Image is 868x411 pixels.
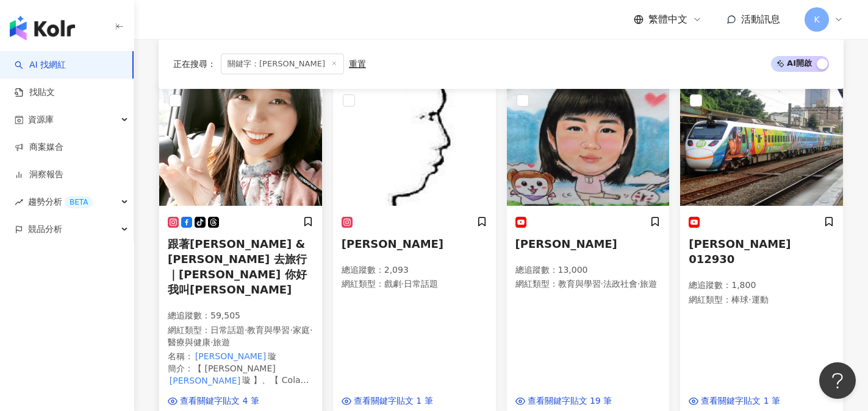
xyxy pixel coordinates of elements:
[168,363,314,387] div: 簡介 ：
[515,264,661,276] p: 總追蹤數 ： 13,000
[28,188,93,216] span: 趨勢分析
[268,351,276,361] span: 璇
[168,325,314,348] p: 網紅類型 ：
[637,279,640,289] span: ·
[168,237,307,297] span: 跟著[PERSON_NAME] & [PERSON_NAME] 去旅行｜[PERSON_NAME] 你好我叫[PERSON_NAME]
[221,54,344,74] span: 關鍵字：[PERSON_NAME]
[342,264,487,276] p: 總追蹤數 ： 2,093
[168,337,210,347] span: 醫療與健康
[558,279,601,289] span: 教育與學習
[168,374,242,387] mark: [PERSON_NAME]
[210,325,245,335] span: 日常話題
[689,237,791,265] span: [PERSON_NAME] 012930
[384,279,401,289] span: 戲劇
[640,279,657,289] span: 旅遊
[689,294,834,306] p: 網紅類型 ：
[401,279,404,289] span: ·
[180,395,259,407] span: 查看關鍵字貼文 4 筆
[28,106,54,133] span: 資源庫
[15,198,23,206] span: rise
[293,325,310,335] span: 家庭
[290,325,292,335] span: ·
[680,84,843,206] img: KOL Avatar
[245,325,247,335] span: ·
[689,395,780,407] a: 查看關鍵字貼文 1 筆
[168,351,314,363] div: 名稱 ：
[515,395,612,407] a: 查看關鍵字貼文 19 筆
[404,279,438,289] span: 日常話題
[751,295,769,304] span: 運動
[15,86,55,99] a: 找貼文
[731,295,748,304] span: 棒球
[310,325,312,335] span: ·
[159,84,322,206] img: KOL Avatar
[528,395,612,407] span: 查看關鍵字貼文 19 筆
[342,237,443,250] span: [PERSON_NAME]
[741,13,780,25] span: 活動訊息
[603,279,637,289] span: 法政社會
[193,350,268,363] mark: [PERSON_NAME]
[247,325,290,335] span: 教育與學習
[814,13,819,26] span: K
[210,337,213,347] span: ·
[819,362,856,399] iframe: Help Scout Beacon - Open
[28,216,62,243] span: 競品分析
[193,364,276,373] span: 【 [PERSON_NAME]
[701,395,780,407] span: 查看關鍵字貼文 1 筆
[213,337,230,347] span: 旅遊
[342,395,433,407] a: 查看關鍵字貼文 1 筆
[507,84,670,206] img: KOL Avatar
[173,59,216,69] span: 正在搜尋 ：
[689,279,834,292] p: 總追蹤數 ： 1,800
[601,279,603,289] span: ·
[333,84,496,206] img: KOL Avatar
[342,278,487,290] p: 網紅類型 ：
[515,237,617,250] span: [PERSON_NAME]
[349,59,366,69] div: 重置
[168,395,259,407] a: 查看關鍵字貼文 4 筆
[15,169,63,181] a: 洞察報告
[515,278,661,290] p: 網紅類型 ：
[648,13,687,26] span: 繁體中文
[748,295,751,304] span: ·
[10,16,75,40] img: logo
[15,141,63,153] a: 商案媒合
[168,310,314,322] p: 總追蹤數 ： 59,505
[354,395,433,407] span: 查看關鍵字貼文 1 筆
[65,196,93,208] div: BETA
[15,59,66,71] a: searchAI 找網紅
